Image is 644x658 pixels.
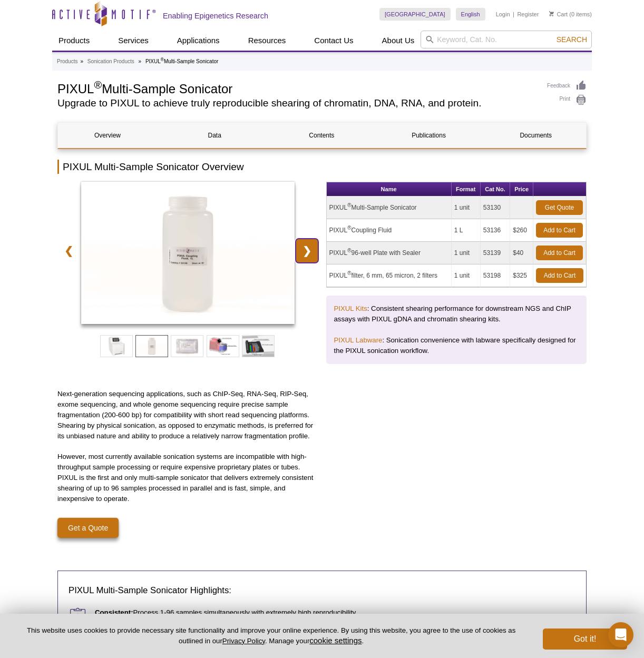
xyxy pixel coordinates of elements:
td: 53198 [481,264,510,287]
h1: PIXUL Multi-Sample Sonicator [57,80,536,96]
td: 1 unit [452,197,481,219]
td: $40 [510,242,533,264]
a: Get Quote [536,200,583,215]
a: Documents [486,123,586,148]
a: PIXUL Labware [334,336,383,344]
td: 53136 [481,219,510,242]
a: Add to Cart [536,268,583,283]
a: Resources [242,31,292,51]
li: » [139,58,142,64]
img: Consistent [69,607,87,626]
h2: Enabling Epigenetics Research [163,11,268,21]
img: Your Cart [549,11,554,16]
td: 53130 [481,197,510,219]
td: 1 unit [452,264,481,287]
h2: PIXUL Multi-Sample Sonicator Overview [57,160,587,174]
a: Contact Us [308,31,359,51]
a: ❯ [296,239,318,263]
a: Contents [272,123,371,148]
td: 1 L [452,219,481,242]
a: Add to Cart [536,245,583,260]
a: Cart [549,11,568,18]
td: $325 [510,264,533,287]
a: Data [165,123,264,148]
th: Format [452,182,481,197]
p: Next-generation sequencing applications, such as ChIP-Seq, RNA-Seq, RIP-Seq, exome sequencing, an... [57,389,318,441]
p: This website uses cookies to provide necessary site functionality and improve your online experie... [17,626,525,646]
h2: Upgrade to PIXUL to achieve truly reproducible shearing of chromatin, DNA, RNA, and protein. [57,99,536,108]
sup: ® [347,202,351,208]
a: Products [57,57,77,66]
a: Add to Cart [536,223,583,238]
sup: ® [347,225,351,231]
a: Overview [58,123,157,148]
iframe: PIXUL Multi-Sample Sonicator: Sample Preparation, Proteomics and Beyond [326,389,587,535]
img: PIXUL Coupling Fluid [81,182,295,324]
a: Privacy Policy [222,637,265,645]
div: Open Intercom Messenger [608,622,633,647]
button: Search [553,35,590,44]
a: Applications [171,31,226,51]
li: (0 items) [549,8,592,21]
p: : Sonication convenience with labware specifically designed for the PIXUL sonication workflow. [334,335,579,356]
th: Cat No. [481,182,510,197]
td: $260 [510,219,533,242]
a: Feedback [547,80,587,92]
th: Name [327,182,452,197]
p: However, most currently available sonication systems are incompatible with high-throughput sample... [57,451,318,504]
a: PIXUL Kits [334,305,367,312]
p: Process 1-96 samples simultaneously with extremely high reproducibility. [95,607,575,618]
sup: ® [161,56,164,62]
a: Sonication Products [87,57,134,66]
a: About Us [376,31,421,51]
li: » [80,58,83,64]
a: Register [517,11,539,18]
a: Publications [379,123,479,148]
strong: Consistent: [95,608,133,616]
a: Login [496,11,510,18]
input: Keyword, Cat. No. [421,31,592,48]
a: [GEOGRAPHIC_DATA] [379,8,451,21]
sup: ® [347,248,351,253]
a: English [456,8,485,21]
td: PIXUL 96-well Plate with Sealer [327,242,452,264]
a: Services [112,31,155,51]
sup: ® [347,270,351,276]
a: ❮ [57,239,80,263]
td: PIXUL Coupling Fluid [327,219,452,242]
button: cookie settings [309,636,362,645]
h3: PIXUL Multi-Sample Sonicator Highlights: [69,584,575,597]
li: | [513,8,514,21]
a: Print [547,94,587,106]
li: PIXUL Multi-Sample Sonicator [145,58,218,64]
a: PIXUL Coupling Fluid [81,182,295,327]
sup: ® [94,79,102,91]
td: 53139 [481,242,510,264]
p: : Consistent shearing performance for downstream NGS and ChIP assays with PIXUL gDNA and chromati... [334,303,579,325]
th: Price [510,182,533,197]
td: 1 unit [452,242,481,264]
td: PIXUL Multi-Sample Sonicator [327,197,452,219]
button: Got it! [543,628,627,650]
a: Products [52,31,96,51]
span: Search [557,35,587,44]
a: Get a Quote [57,518,119,538]
td: PIXUL filter, 6 mm, 65 micron, 2 filters [327,264,452,287]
